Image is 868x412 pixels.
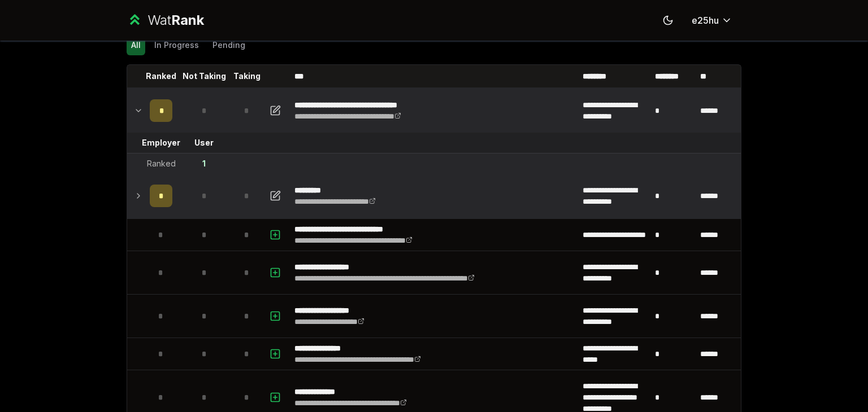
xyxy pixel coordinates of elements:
[147,158,176,169] div: Ranked
[145,133,177,153] td: Employer
[127,35,145,55] button: All
[683,10,741,30] button: e25hu
[692,14,719,27] span: e25hu
[202,158,206,169] div: 1
[177,133,231,153] td: User
[233,71,261,82] p: Taking
[183,71,226,82] p: Not Taking
[208,35,250,55] button: Pending
[150,35,203,55] button: In Progress
[127,11,204,29] a: WatRank
[147,11,204,29] div: Wat
[146,71,176,82] p: Ranked
[171,12,204,28] span: Rank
